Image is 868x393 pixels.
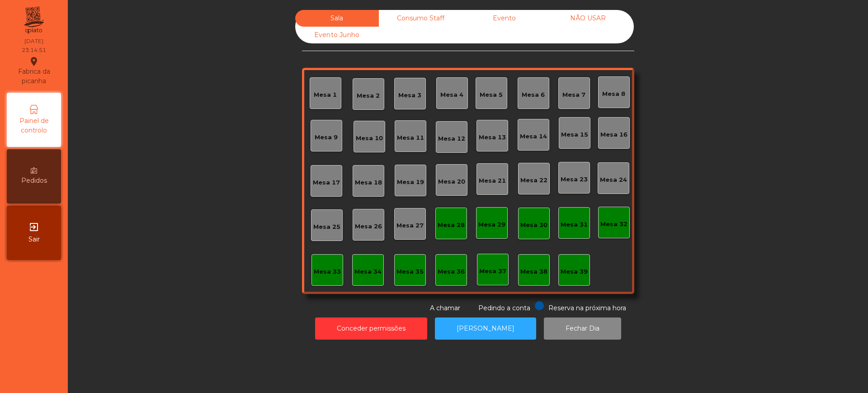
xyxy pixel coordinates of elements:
div: Mesa 38 [520,267,547,276]
div: Mesa 14 [520,132,547,141]
img: qpiato [23,5,45,36]
div: Mesa 27 [396,221,424,230]
div: Mesa 39 [561,267,588,276]
div: Evento [462,10,546,27]
div: Mesa 25 [313,223,340,232]
button: [PERSON_NAME] [435,317,536,340]
div: Mesa 1 [314,90,337,99]
span: Pedindo a conta [478,304,530,312]
i: location_on [28,56,39,67]
div: Mesa 9 [315,133,338,142]
div: Mesa 28 [438,221,465,230]
div: 23:14:51 [22,46,46,54]
div: Mesa 6 [522,90,545,99]
div: Mesa 31 [561,220,588,229]
div: Mesa 20 [438,177,465,186]
div: Mesa 3 [398,91,421,100]
div: Mesa 21 [479,176,506,185]
span: Sair [28,235,40,244]
div: Mesa 13 [479,133,506,142]
span: Painel de controlo [9,116,59,135]
i: exit_to_app [28,222,39,232]
div: NÃO USAR [546,10,630,27]
div: Mesa 12 [438,134,465,143]
span: Pedidos [21,176,47,185]
div: Mesa 19 [397,178,424,187]
div: Mesa 22 [520,176,547,185]
div: Mesa 35 [396,267,424,276]
div: Mesa 36 [438,267,465,276]
button: Conceder permissões [315,317,427,340]
div: Mesa 10 [356,134,383,143]
div: Mesa 32 [600,220,627,229]
div: Mesa 30 [520,221,547,230]
div: Mesa 34 [354,267,382,276]
div: Evento Junho [295,27,379,43]
div: Mesa 11 [397,133,424,142]
div: Mesa 7 [562,90,585,99]
div: Mesa 23 [561,175,588,184]
div: Mesa 8 [602,90,625,99]
div: Consumo Staff [379,10,462,27]
div: [DATE] [24,37,43,45]
div: Mesa 2 [357,91,380,100]
div: Mesa 17 [313,178,340,187]
div: Mesa 18 [355,178,382,187]
div: Mesa 29 [478,220,505,229]
span: Reserva na próxima hora [548,304,626,312]
div: Fabrica da picanha [7,56,61,86]
div: Sala [295,10,379,27]
div: Mesa 26 [355,222,382,231]
div: Mesa 37 [479,267,506,276]
div: Mesa 15 [561,130,588,139]
div: Mesa 5 [480,90,503,99]
button: Fechar Dia [544,317,621,340]
span: A chamar [430,304,460,312]
div: Mesa 4 [440,90,463,99]
div: Mesa 33 [314,267,341,276]
div: Mesa 16 [600,130,627,139]
div: Mesa 24 [600,175,627,185]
